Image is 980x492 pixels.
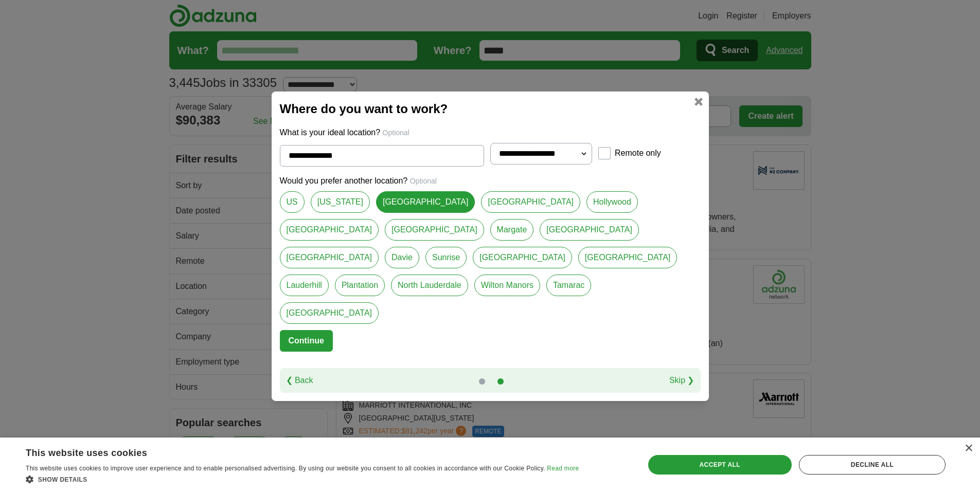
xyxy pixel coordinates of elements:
span: Optional [410,177,437,185]
a: Skip ❯ [669,374,694,387]
a: Sunrise [425,247,467,268]
a: [GEOGRAPHIC_DATA] [385,219,484,241]
div: Accept all [648,455,792,475]
a: Read more, opens a new window [547,465,579,472]
a: ❮ Back [286,374,313,387]
h2: Where do you want to work? [280,100,701,118]
span: This website uses cookies to improve user experience and to enable personalised advertising. By u... [26,465,545,472]
a: [GEOGRAPHIC_DATA] [280,219,379,241]
label: Remote only [615,147,661,159]
a: [US_STATE] [311,191,370,213]
div: Show details [26,474,579,484]
a: Plantation [335,275,385,296]
span: Optional [383,129,409,137]
a: Wilton Manors [474,275,540,296]
p: Would you prefer another location? [280,175,701,187]
a: Davie [385,247,419,268]
a: [GEOGRAPHIC_DATA] [473,247,572,268]
a: [GEOGRAPHIC_DATA] [481,191,580,213]
div: Decline all [799,455,946,475]
div: This website uses cookies [26,444,553,459]
p: What is your ideal location? [280,126,701,139]
a: [GEOGRAPHIC_DATA] [578,247,678,268]
a: [GEOGRAPHIC_DATA] [280,302,379,324]
a: Lauderhill [280,275,329,296]
a: North Lauderdale [391,275,468,296]
a: Tamarac [546,275,591,296]
a: Hollywood [586,191,638,213]
a: [GEOGRAPHIC_DATA] [376,191,475,213]
a: [GEOGRAPHIC_DATA] [280,247,379,268]
span: Show details [38,476,87,483]
a: [GEOGRAPHIC_DATA] [540,219,639,241]
div: Close [965,445,972,452]
button: Continue [280,330,333,352]
a: Margate [490,219,534,241]
a: US [280,191,305,213]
